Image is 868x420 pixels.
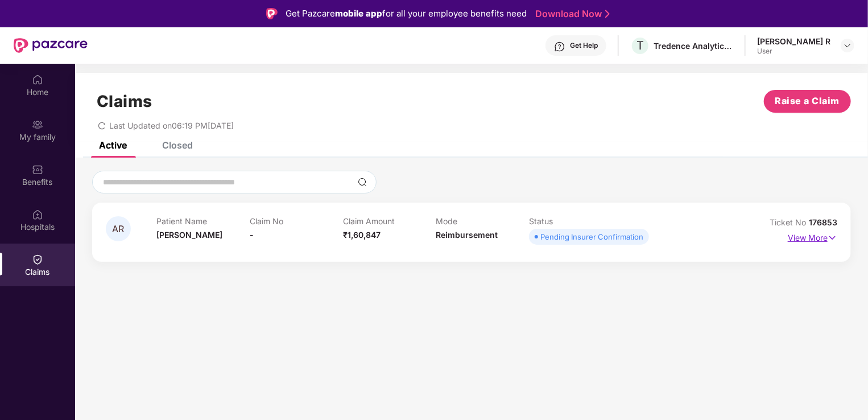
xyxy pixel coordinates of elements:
p: Mode [436,216,529,226]
div: Pending Insurer Confirmation [540,231,643,242]
h1: Claims [97,92,152,111]
div: [PERSON_NAME] R [757,36,830,47]
span: 176853 [809,217,837,227]
strong: mobile app [335,8,382,19]
div: Get Pazcare for all your employee benefits need [286,7,527,20]
img: svg+xml;base64,PHN2ZyBpZD0iRHJvcGRvd24tMzJ4MzIiIHhtbG5zPSJodHRwOi8vd3d3LnczLm9yZy8yMDAwL3N2ZyIgd2... [843,41,852,50]
button: Raise a Claim [764,90,851,113]
img: svg+xml;base64,PHN2ZyB3aWR0aD0iMjAiIGhlaWdodD0iMjAiIHZpZXdCb3g9IjAgMCAyMCAyMCIgZmlsbD0ibm9uZSIgeG... [32,119,43,130]
span: - [250,230,254,240]
img: svg+xml;base64,PHN2ZyBpZD0iSG9tZSIgeG1sbnM9Imh0dHA6Ly93d3cudzMub3JnLzIwMDAvc3ZnIiB3aWR0aD0iMjAiIG... [32,74,43,85]
img: Stroke [605,8,610,20]
p: Claim No [250,216,343,226]
p: Patient Name [156,216,250,226]
p: View More [788,229,837,244]
span: Reimbursement [436,230,498,240]
img: New Pazcare Logo [14,38,88,53]
div: Tredence Analytics Solutions Private Limited [654,40,733,51]
img: svg+xml;base64,PHN2ZyBpZD0iSG9zcGl0YWxzIiB4bWxucz0iaHR0cDovL3d3dy53My5vcmcvMjAwMC9zdmciIHdpZHRoPS... [32,209,43,220]
img: Logo [266,8,278,19]
img: svg+xml;base64,PHN2ZyB4bWxucz0iaHR0cDovL3d3dy53My5vcmcvMjAwMC9zdmciIHdpZHRoPSIxNyIgaGVpZ2h0PSIxNy... [828,232,837,244]
a: Download Now [535,8,606,20]
span: [PERSON_NAME] [156,230,222,240]
span: redo [98,121,106,130]
img: svg+xml;base64,PHN2ZyBpZD0iU2VhcmNoLTMyeDMyIiB4bWxucz0iaHR0cDovL3d3dy53My5vcmcvMjAwMC9zdmciIHdpZH... [358,178,367,187]
img: svg+xml;base64,PHN2ZyBpZD0iSGVscC0zMngzMiIgeG1sbnM9Imh0dHA6Ly93d3cudzMub3JnLzIwMDAvc3ZnIiB3aWR0aD... [554,41,565,52]
div: Closed [162,139,193,151]
span: Ticket No [770,217,809,227]
div: User [757,47,830,56]
span: Raise a Claim [775,94,840,108]
span: Last Updated on 06:19 PM[DATE] [109,121,234,130]
img: svg+xml;base64,PHN2ZyBpZD0iQ2xhaW0iIHhtbG5zPSJodHRwOi8vd3d3LnczLm9yZy8yMDAwL3N2ZyIgd2lkdGg9IjIwIi... [32,254,43,265]
p: Claim Amount [343,216,436,226]
span: ₹1,60,847 [343,230,381,240]
div: Active [99,139,127,151]
p: Status [529,216,622,226]
img: svg+xml;base64,PHN2ZyBpZD0iQmVuZWZpdHMiIHhtbG5zPSJodHRwOi8vd3d3LnczLm9yZy8yMDAwL3N2ZyIgd2lkdGg9Ij... [32,164,43,175]
div: Get Help [570,41,598,50]
span: AR [113,224,125,234]
span: T [636,39,644,52]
